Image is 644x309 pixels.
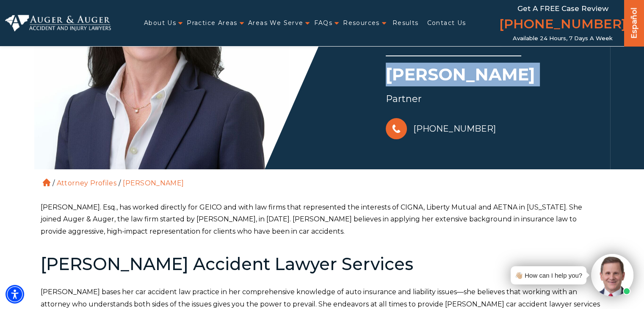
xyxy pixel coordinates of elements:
p: [PERSON_NAME]. Esq., has worked directly for GEICO and with law firms that represented the intere... [41,201,604,238]
span: Available 24 Hours, 7 Days a Week [513,35,613,42]
a: [PHONE_NUMBER] [386,116,496,141]
img: Intaker widget Avatar [591,254,633,296]
a: Attorney Profiles [57,179,116,187]
div: 👋🏼 How can I help you? [515,270,582,281]
div: Accessibility Menu [6,285,24,303]
img: Auger & Auger Accident and Injury Lawyers Logo [5,15,111,31]
a: Home [43,179,50,186]
a: Resources [343,14,380,32]
div: Partner [386,91,605,108]
a: Contact Us [427,14,466,32]
h2: [PERSON_NAME] Accident Lawyer Services [41,255,604,273]
ol: / / [41,169,604,189]
a: [PHONE_NUMBER] [499,15,626,35]
a: Areas We Serve [248,14,304,32]
a: Results [392,14,419,32]
a: FAQs [314,14,332,32]
li: [PERSON_NAME] [121,179,186,187]
span: Get a FREE Case Review [517,4,608,13]
a: Practice Areas [187,14,238,32]
h1: [PERSON_NAME] [386,63,605,91]
a: About Us [144,14,176,32]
